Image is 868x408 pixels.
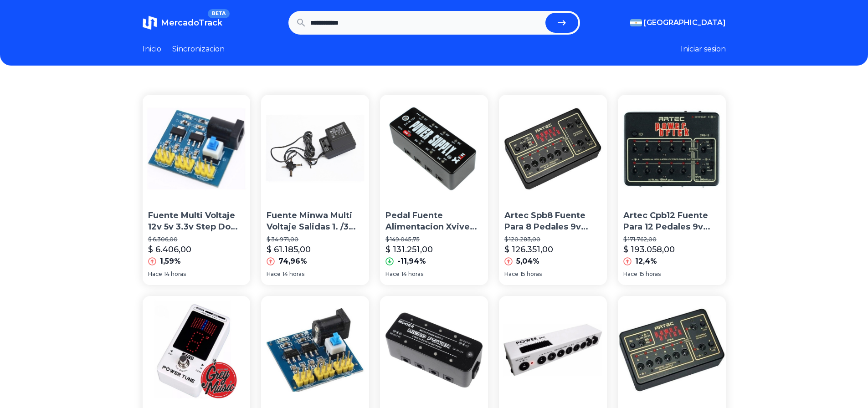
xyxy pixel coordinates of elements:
img: Fuente Multi Voltaje 12v 5v 3.3v Step Down Arduino Itytarg [143,95,251,203]
span: [GEOGRAPHIC_DATA] [644,17,726,28]
p: Fuente Multi Voltaje 12v 5v 3.3v Step Down [PERSON_NAME] Itytarg [148,210,245,233]
img: Artec Se-spb8 Fuente Multi Pedal Power Brick - Plus [618,296,726,404]
a: Inicio [143,44,161,55]
p: $ 34.971,00 [267,236,364,243]
span: 14 horas [401,270,423,278]
a: MercadoTrackBETA [143,15,222,30]
img: Argentina [630,19,642,26]
a: Fuente Minwa Multi Voltaje Salidas 1. /3 /4.5/6/ 7.5 /12v 1aFuente Minwa Multi Voltaje Salidas 1.... [261,95,369,285]
img: Micro Multi Fuente Mooer De 8 Salidas Aisladas Micro-power [380,296,488,404]
a: Artec Cpb12 Fuente Para 12 Pedales 9v Multi Fuente PowerArtec Cpb12 Fuente Para 12 Pedales 9v Mul... [618,95,726,285]
p: $ 131.251,00 [385,243,433,256]
img: Joyo Jf18r Multi Fuente 8 Pedales Con Afinador Pedal [143,296,251,404]
p: Pedal Fuente Alimentacion Xvive Multi Pedales Efectos Cuota [385,210,483,233]
a: Pedal Fuente Alimentacion Xvive Multi Pedales Efectos CuotaPedal Fuente Alimentacion Xvive Multi ... [380,95,488,285]
p: -11,94% [397,256,426,267]
span: 14 horas [164,270,186,278]
span: Hace [623,270,637,278]
img: Artec Power Bar Fuente Para 8 Pedales Multi Fuente [499,296,607,404]
img: Artec Spb8 Fuente Para 8 Pedales 9v Multi Fuente Power Brick [499,95,607,203]
span: BETA [208,9,229,18]
img: MercadoTrack [143,15,157,30]
p: 74,96% [278,256,307,267]
img: Fuente Minwa Multi Voltaje Salidas 1. /3 /4.5/6/ 7.5 /12v 1a [261,95,369,203]
span: MercadoTrack [161,18,222,28]
p: $ 61.185,00 [267,243,311,256]
a: Sincronizacion [172,44,225,55]
p: $ 6.306,00 [148,236,245,243]
span: Hace [504,270,519,278]
span: 15 horas [520,270,542,278]
p: 1,59% [160,256,181,267]
p: Artec Cpb12 Fuente Para 12 Pedales 9v Multi Fuente Power [623,210,720,233]
button: [GEOGRAPHIC_DATA] [630,17,726,28]
p: 5,04% [516,256,539,267]
p: $ 126.351,00 [504,243,553,256]
p: $ 120.283,00 [504,236,601,243]
span: 15 horas [639,270,661,278]
p: 12,4% [635,256,657,267]
span: 14 horas [282,270,304,278]
p: $ 149.045,75 [385,236,483,243]
img: Pedal Fuente Alimentacion Xvive Multi Pedales Efectos Cuota [380,95,488,203]
p: Artec Spb8 Fuente Para 8 Pedales 9v Multi Fuente Power Brick [504,210,601,233]
p: $ 6.406,00 [148,243,191,256]
span: Hace [148,270,162,278]
p: Fuente Minwa Multi Voltaje Salidas 1. /3 /4.5/6/ 7.5 /12v 1a [267,210,364,233]
a: Fuente Multi Voltaje 12v 5v 3.3v Step Down Arduino ItytargFuente Multi Voltaje 12v 5v 3.3v Step D... [143,95,251,285]
img: Fuente Multi Voltaje 12v 5v 3.3v Step Down - Unoelectro [261,296,369,404]
p: $ 171.762,00 [623,236,720,243]
img: Artec Cpb12 Fuente Para 12 Pedales 9v Multi Fuente Power [618,95,726,203]
span: Hace [267,270,281,278]
p: $ 193.058,00 [623,243,675,256]
span: Hace [385,270,400,278]
button: Iniciar sesion [681,44,726,55]
a: Artec Spb8 Fuente Para 8 Pedales 9v Multi Fuente Power BrickArtec Spb8 Fuente Para 8 Pedales 9v M... [499,95,607,285]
